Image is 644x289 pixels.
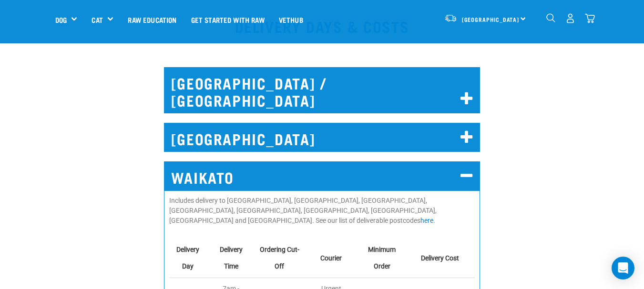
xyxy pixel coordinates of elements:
a: Get started with Raw [184,0,272,39]
h2: [GEOGRAPHIC_DATA] [164,123,480,152]
a: Raw Education [121,0,184,39]
span: [GEOGRAPHIC_DATA] [462,18,520,21]
h2: [GEOGRAPHIC_DATA] / [GEOGRAPHIC_DATA] [164,67,480,113]
div: Open Intercom Messenger [612,257,634,279]
a: here [420,217,433,224]
h2: WAIKATO [164,161,480,190]
p: Includes delivery to [GEOGRAPHIC_DATA], [GEOGRAPHIC_DATA], [GEOGRAPHIC_DATA], [GEOGRAPHIC_DATA], ... [169,196,475,226]
strong: Ordering Cut-Off [260,246,299,270]
img: home-icon@2x.png [585,13,595,23]
img: home-icon-1@2x.png [546,13,555,22]
strong: Courier [320,254,342,262]
strong: Delivery Cost [421,254,459,262]
a: Dog [55,14,67,25]
img: user.png [565,13,575,23]
a: Cat [92,14,102,25]
strong: Minimum Order [368,246,396,270]
a: Vethub [272,0,310,39]
strong: Delivery Day [176,246,199,270]
strong: Delivery Time [220,246,243,270]
img: van-moving.png [444,14,457,22]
